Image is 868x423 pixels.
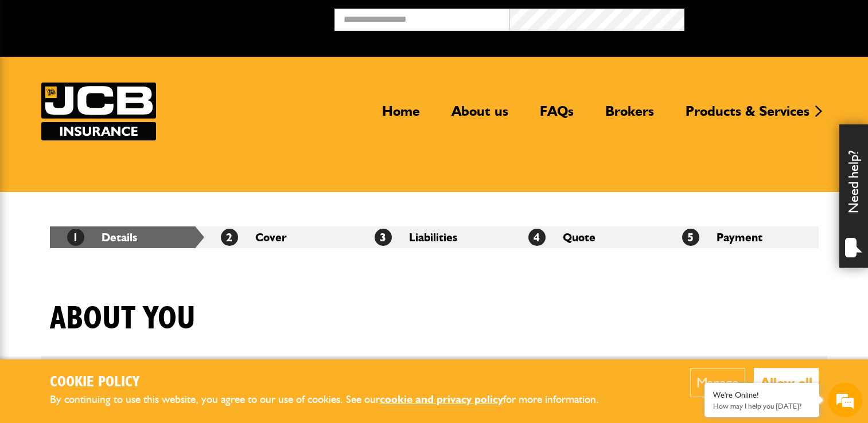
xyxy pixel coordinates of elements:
[67,229,84,246] span: 1
[41,83,156,140] img: JCB Insurance Services logo
[50,226,204,248] li: Details
[511,226,665,248] li: Quote
[839,124,868,268] div: Need help?
[373,103,429,129] a: Home
[50,374,618,391] h2: Cookie Policy
[713,390,811,400] div: We're Online!
[204,226,357,248] li: Cover
[684,9,859,26] button: Broker Login
[665,226,819,248] li: Payment
[357,226,511,248] li: Liabilities
[682,229,699,246] span: 5
[443,103,517,129] a: About us
[221,229,238,246] span: 2
[597,103,663,129] a: Brokers
[50,300,196,338] h1: About you
[677,103,818,129] a: Products & Services
[531,103,582,129] a: FAQs
[528,229,546,246] span: 4
[380,393,503,406] a: cookie and privacy policy
[754,368,819,397] button: Allow all
[41,83,156,140] a: JCB Insurance Services
[690,368,745,397] button: Manage
[50,391,618,409] p: By continuing to use this website, you agree to our use of cookies. See our for more information.
[713,402,811,410] p: How may I help you today?
[375,229,392,246] span: 3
